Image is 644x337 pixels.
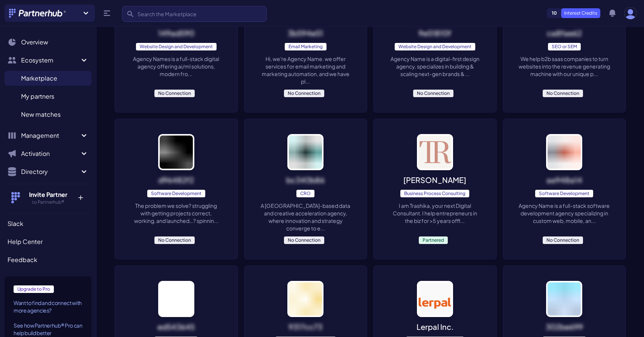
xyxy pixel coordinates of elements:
p: 9e51810f [418,28,451,38]
a: image_alt bc340b86CROA [GEOGRAPHIC_DATA]-based data and creative acceleration agency, where innov... [244,119,368,259]
span: No Connection [284,236,324,244]
h5: to Partnerhub® [24,199,72,205]
span: No Connection [284,90,324,97]
p: Hi, we're Agency Name. we offer services for email marketing and marketing automation, and we hav... [259,55,352,85]
span: Partnered [419,236,448,244]
span: Website Design and Development [136,43,217,50]
span: Feedback [8,255,37,264]
span: New matches [21,110,61,119]
p: 3b594e51 [288,28,323,38]
a: image_alt d96482f2Software DevelopmentThe problem we solve? struggling with getting projects corr... [114,119,238,259]
span: No Connection [543,90,583,97]
span: Marketplace [21,74,57,83]
img: image_alt [546,134,582,170]
p: A [GEOGRAPHIC_DATA]-based data and creative acceleration agency, where innovation and strategy co... [259,202,352,232]
img: user photo [624,7,636,19]
span: Upgrade to Pro [14,285,54,293]
span: No Connection [154,90,195,97]
span: Ecosystem [21,56,79,65]
button: Management [5,128,92,143]
p: We help b2b saas companies to turn websites into the revenue generating machine with our unique p... [518,55,611,78]
img: Partnerhub® Logo [9,9,67,18]
a: Help Center [5,234,92,249]
p: Lerpal Inc. [417,322,453,332]
p: 149ad590 [158,28,194,38]
img: image_alt [158,134,194,170]
span: Email Marketing [285,43,327,50]
a: 10Interest Credits [547,8,600,18]
img: image_alt [417,281,453,317]
span: Activation [21,149,79,158]
span: Management [21,131,79,140]
p: bc340b86 [286,175,325,185]
p: 9317cc73 [288,322,322,332]
span: No Connection [413,90,453,97]
span: Software Development [147,190,205,197]
span: Help Center [8,237,43,246]
p: Agency Name is a digital-first design agency, specializes in building & scaling next-gen brands &... [389,55,481,78]
a: image_alt [PERSON_NAME]Business Process ConsultingI am Trashika, your next Digital Consultant. I ... [373,119,497,259]
a: My partners [5,89,92,104]
span: SEO or SEM [548,43,581,50]
p: aa948a14 [546,175,582,185]
span: My partners [21,92,54,101]
span: 10 [547,9,562,18]
span: Slack [8,219,23,228]
h4: Invite Partner [24,190,72,199]
span: Software Development [535,190,593,197]
a: Overview [5,35,92,50]
p: The problem we solve? struggling with getting projects correct, working, and launched…? spinnin... [130,202,223,224]
span: No Connection [154,236,195,244]
span: Business Process Consulting [400,190,469,197]
img: image_alt [287,281,324,317]
input: Search the Marketplace [122,6,267,22]
button: Ecosystem [5,53,92,68]
button: Activation [5,146,92,161]
p: Interest Credits [561,8,600,18]
p: I am Trashika, your next Digital Consultant. I help entrepreneurs in the biz for >5 years offl... [389,202,481,224]
img: image_alt [287,134,324,170]
p: + [72,190,89,202]
a: image_alt aa948a14Software DevelopmentAgency Name is a full-stack software development agency spe... [503,119,626,259]
span: CRO [296,190,314,197]
img: image_alt [546,281,582,317]
a: Feedback [5,252,92,267]
a: Marketplace [5,71,92,86]
a: New matches [5,107,92,122]
img: image_alt [417,134,453,170]
button: Directory [5,164,92,179]
p: d96482f2 [158,175,194,185]
span: Directory [21,167,79,176]
p: ed543645 [157,322,195,332]
img: image_alt [158,281,194,317]
a: Slack [5,216,92,231]
p: ca8fae62 [547,28,582,38]
p: 302be699 [546,322,583,332]
span: Overview [21,38,48,47]
span: No Connection [543,236,583,244]
p: Agency Name is a full-stack software development agency specializing in custom web, mobile, an... [518,202,611,224]
button: Invite Partner to Partnerhub® + [5,184,92,211]
p: Agency Names is a full-stack digital agency offering ai/ml solutions, modern fro... [130,55,223,78]
span: Website Design and Development [395,43,475,50]
p: [PERSON_NAME] [403,175,466,185]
